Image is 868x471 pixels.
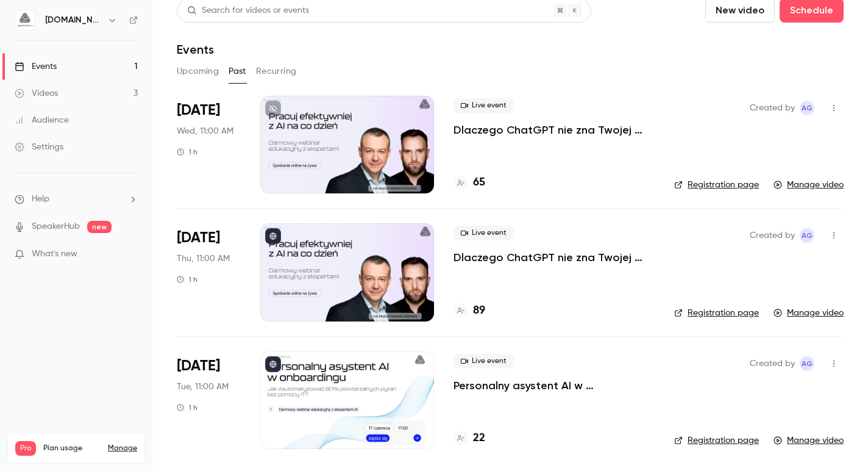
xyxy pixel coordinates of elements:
a: Manage [108,444,137,453]
span: Live event [454,354,514,369]
span: Created by [750,356,795,371]
span: Plan usage [43,444,101,453]
span: AG [802,356,813,371]
span: [DATE] [177,101,220,120]
div: 1 h [177,403,197,412]
h4: 89 [473,303,485,319]
span: [DATE] [177,228,220,248]
span: [DATE] [177,356,220,376]
li: help-dropdown-opener [15,193,138,206]
h6: [DOMAIN_NAME] [45,14,102,26]
div: Events [15,60,57,73]
div: 1 h [177,147,197,157]
span: Live event [454,98,514,113]
span: Aleksandra Grabarska [800,101,814,115]
span: Help [32,193,49,206]
div: Search for videos or events [187,4,309,17]
a: Registration page [674,307,759,319]
div: 1 h [177,275,197,284]
div: Jul 31 Thu, 11:00 AM (Europe/Warsaw) [177,223,241,321]
span: Aleksandra Grabarska [800,228,814,243]
span: Pro [15,441,36,456]
a: 65 [454,174,485,191]
div: Aug 13 Wed, 11:00 AM (Europe/Warsaw) [177,96,241,193]
span: Thu, 11:00 AM [177,253,230,265]
img: aigmented.io [15,10,35,30]
span: Aleksandra Grabarska [800,356,814,371]
button: Upcoming [177,62,219,81]
a: Registration page [674,434,759,447]
h4: 22 [473,430,485,447]
h1: Events [177,42,214,57]
div: Audience [15,114,69,126]
h4: 65 [473,174,485,191]
button: Past [229,62,246,81]
a: Registration page [674,179,759,191]
a: Manage video [774,179,844,191]
div: Videos [15,87,58,99]
a: 89 [454,303,485,319]
a: Dlaczego ChatGPT nie zna Twojej firmy? Praktyczny przewodnik przygotowania wiedzy firmowej jako k... [454,123,655,137]
span: Created by [750,228,795,243]
a: Manage video [774,434,844,447]
a: 22 [454,430,485,447]
span: AG [802,101,813,115]
button: Recurring [256,62,297,81]
span: Tue, 11:00 AM [177,381,229,393]
a: Dlaczego ChatGPT nie zna Twojej firmy? Praktyczny przewodnik przygotowania wiedzy firmowej jako k... [454,250,655,265]
span: new [87,221,112,233]
span: Wed, 11:00 AM [177,125,233,137]
span: AG [802,228,813,243]
span: What's new [32,248,77,261]
span: Created by [750,101,795,115]
a: Manage video [774,307,844,319]
a: Personalny asystent AI w onboardingu: jak zautomatyzować 80% powtarzalnych pytań bez pomocy IT? [454,378,655,393]
div: Settings [15,141,63,153]
span: Live event [454,226,514,240]
a: SpeakerHub [32,220,80,233]
div: Jun 17 Tue, 11:00 AM (Europe/Berlin) [177,351,241,449]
